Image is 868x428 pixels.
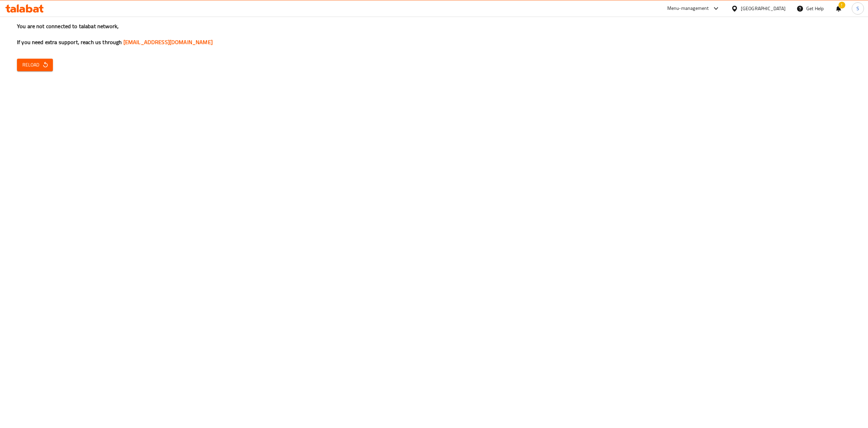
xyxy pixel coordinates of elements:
[17,59,53,71] button: Reload
[17,22,851,46] h3: You are not connected to talabat network, If you need extra support, reach us through
[123,37,213,47] a: [EMAIL_ADDRESS][DOMAIN_NAME]
[667,4,709,13] div: Menu-management
[856,5,859,12] span: S
[22,61,47,69] span: Reload
[741,5,786,12] div: [GEOGRAPHIC_DATA]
